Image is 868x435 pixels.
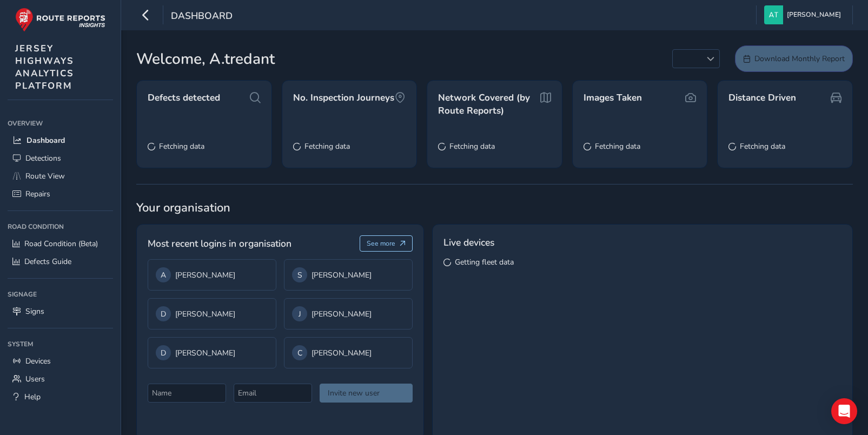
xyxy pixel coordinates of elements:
span: Road Condition (Beta) [24,239,98,249]
span: Route View [25,171,65,181]
a: Detections [8,149,113,167]
span: JERSEY HIGHWAYS ANALYTICS PLATFORM [15,42,74,92]
span: Network Covered (by Route Reports) [438,91,540,117]
span: Fetching data [449,141,495,151]
a: Defects Guide [8,253,113,271]
div: Signage [8,286,113,302]
a: Users [8,370,113,388]
span: C [297,348,302,358]
span: Welcome, A.tredant [136,48,275,70]
span: Defects Guide [24,256,71,267]
span: Fetching data [595,141,640,151]
span: Fetching data [159,141,204,151]
div: [PERSON_NAME] [292,306,405,321]
span: Help [24,392,41,402]
div: [PERSON_NAME] [156,306,268,321]
span: Fetching data [740,141,785,151]
a: Help [8,388,113,406]
span: No. Inspection Journeys [293,91,394,104]
div: System [8,336,113,352]
span: Your organisation [136,200,853,216]
span: D [161,309,166,319]
button: See more [360,235,413,252]
span: Distance Driven [728,91,796,104]
div: [PERSON_NAME] [156,345,268,360]
a: Route View [8,167,113,185]
span: J [299,309,301,319]
span: D [161,348,166,358]
span: Most recent logins in organisation [148,236,291,251]
a: Dashboard [8,131,113,149]
div: [PERSON_NAME] [292,267,405,282]
span: A [161,270,166,280]
span: Dashboard [171,9,233,24]
div: [PERSON_NAME] [292,345,405,360]
img: diamond-layout [764,5,783,24]
input: Email [234,384,312,403]
a: Repairs [8,185,113,203]
button: [PERSON_NAME] [764,5,845,24]
a: Signs [8,302,113,320]
span: S [297,270,302,280]
input: Name [148,384,226,403]
span: Images Taken [584,91,642,104]
span: Devices [25,356,51,366]
div: Road Condition [8,219,113,235]
span: Signs [25,306,44,317]
span: See more [367,239,395,248]
span: Dashboard [26,135,65,146]
img: rr logo [15,8,105,32]
span: Repairs [25,189,50,199]
div: Open Intercom Messenger [831,398,857,424]
a: Devices [8,352,113,370]
span: Getting fleet data [455,257,514,267]
a: Road Condition (Beta) [8,235,113,253]
span: Fetching data [304,141,350,151]
span: [PERSON_NAME] [787,5,841,24]
div: Overview [8,115,113,131]
span: Detections [25,153,61,163]
span: Live devices [443,235,494,249]
div: [PERSON_NAME] [156,267,268,282]
span: Defects detected [148,91,220,104]
span: Users [25,374,45,384]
